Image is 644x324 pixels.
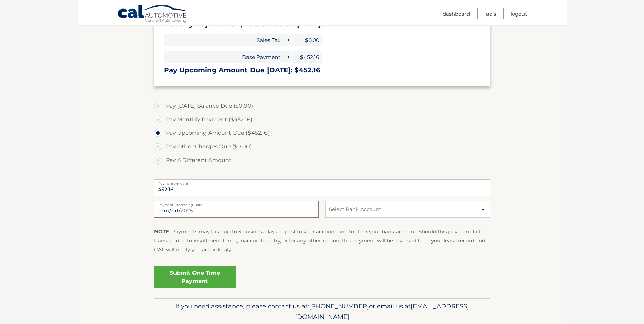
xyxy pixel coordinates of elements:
[154,179,490,196] input: Payment Amount
[117,4,189,24] a: Cal Automotive
[154,227,490,254] p: : Payments may take up to 3 business days to post to your account and to clear your bank account....
[154,228,169,235] strong: NOTE
[484,8,496,19] a: FAQ's
[443,8,470,19] a: Dashboard
[154,126,490,140] label: Pay Upcoming Amount Due ($452.16)
[154,154,490,167] label: Pay A Different Amount
[154,179,490,185] label: Payment Amount
[154,266,236,288] a: Submit One Time Payment
[154,140,490,154] label: Pay Other Charges Due ($0.00)
[159,301,486,323] p: If you need assistance, please contact us at: or email us at
[164,51,284,63] span: Base Payment:
[164,66,480,74] h3: Pay Upcoming Amount Due [DATE]: $452.16
[292,34,322,46] span: $0.00
[154,201,319,218] input: Payment Date
[511,8,527,19] a: Logout
[154,113,490,126] label: Pay Monthly Payment ($452.16)
[284,51,291,63] span: +
[292,51,322,63] span: $452.16
[284,34,291,46] span: +
[154,201,319,206] label: Payment Processing Date
[309,302,369,310] span: [PHONE_NUMBER]
[154,99,490,113] label: Pay [DATE] Balance Due ($0.00)
[164,34,284,46] span: Sales Tax:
